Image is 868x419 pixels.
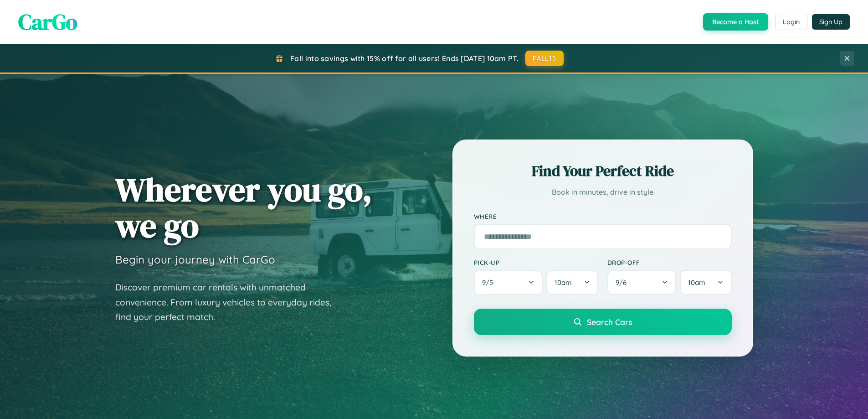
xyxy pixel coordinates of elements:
[607,259,732,266] label: Drop-off
[775,14,807,30] button: Login
[18,7,77,37] span: CarGo
[115,171,372,243] h1: Wherever you go, we go
[680,270,731,295] button: 10am
[290,54,519,63] span: Fall into savings with 15% off for all users! Ends [DATE] 10am PT.
[546,270,598,295] button: 10am
[688,278,705,287] span: 10am
[525,51,564,66] button: FALL15
[703,13,768,31] button: Become a Host
[482,278,498,287] span: 9 / 5
[474,259,598,266] label: Pick-up
[474,161,732,181] h2: Find Your Perfect Ride
[607,270,677,295] button: 9/6
[115,253,275,266] h3: Begin your journey with CarGo
[474,270,543,295] button: 9/5
[812,14,850,30] button: Sign Up
[555,278,572,287] span: 10am
[474,186,732,199] p: Book in minutes, drive in style
[474,212,732,220] label: Where
[474,309,732,335] button: Search Cars
[587,317,632,327] span: Search Cars
[115,280,343,325] p: Discover premium car rentals with unmatched convenience. From luxury vehicles to everyday rides, ...
[616,278,631,287] span: 9 / 6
